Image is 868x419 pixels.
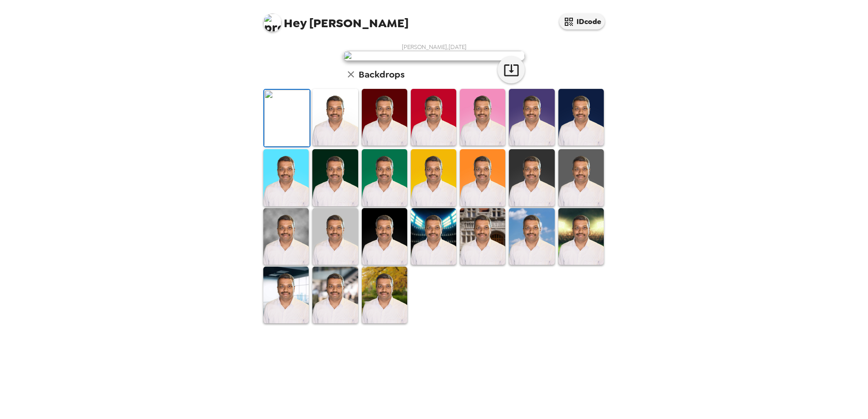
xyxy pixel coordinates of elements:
img: profile pic [263,14,281,32]
button: IDcode [559,14,605,29]
img: Original [264,90,310,146]
span: [PERSON_NAME] [263,9,409,29]
img: user [343,51,525,61]
h6: Backdrops [359,67,404,82]
span: Hey [284,15,306,31]
span: [PERSON_NAME] , [DATE] [402,43,467,51]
